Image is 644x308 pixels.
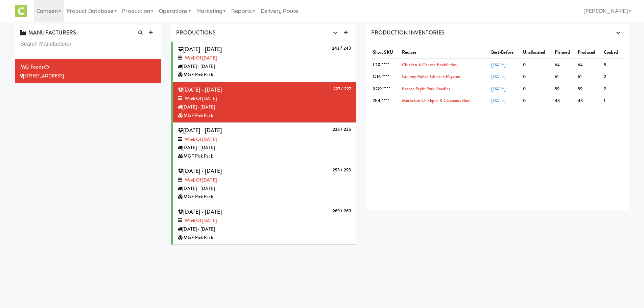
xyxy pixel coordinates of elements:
[402,97,471,104] a: Moroccan Chickpea & Couscous Bowl
[171,163,356,204] li: 293 / 293 [DATE] - [DATE]Week of [DATE][DATE] - [DATE]MGF Pick Pack
[400,47,490,59] th: Recipes
[521,71,553,83] td: 0
[553,95,576,107] td: 43
[178,208,222,216] span: [DATE] - [DATE]
[176,29,216,37] span: PRODUCTIONS
[333,167,351,173] b: 293 / 293
[333,208,351,214] b: 269 / 269
[402,73,461,80] a: Creamy Pulled Chicken Rigatoni
[402,86,450,92] a: Korean Style Pork Noodles
[371,95,624,107] tr: 7E4-****Moroccan Chickpea & Couscous Bowl[DATE]043431
[185,55,216,61] a: Week of [DATE]
[371,29,445,37] span: PRODUCTION INVENTORIES
[178,225,351,234] div: [DATE] - [DATE]
[20,29,76,37] span: MANUFACTURERS
[332,45,351,51] b: 243 / 243
[178,86,222,94] span: [DATE] - [DATE]
[491,73,506,80] a: [DATE]
[576,59,602,71] td: 64
[576,47,602,59] th: Produced
[553,71,576,83] td: 61
[576,95,602,107] td: 43
[491,86,506,92] a: [DATE]
[178,103,351,112] div: [DATE] - [DATE]
[602,59,624,71] td: 5
[185,95,216,102] a: Week of [DATE]
[576,83,602,95] td: 59
[185,217,216,224] a: Week of [DATE]
[491,62,506,68] a: [DATE]
[185,177,216,183] a: Week of [DATE]
[178,234,351,242] div: MGF Pick Pack
[521,59,553,71] td: 0
[602,83,624,95] td: 2
[178,144,351,152] div: [DATE] - [DATE]
[185,136,216,143] a: Week of [DATE]
[15,59,161,83] li: MG Foods[STREET_ADDRESS]
[178,112,351,120] div: MGF Pick Pack
[553,59,576,71] td: 64
[491,97,506,104] a: [DATE]
[178,193,351,201] div: MGF Pick Pack
[553,47,576,59] th: Planned
[371,59,624,71] tr: L2X-****Chicken & Cheese Enchiladas[DATE]064645
[178,63,351,71] div: [DATE] - [DATE]
[490,47,521,59] th: Best-Before
[171,204,356,245] li: 269 / 269 [DATE] - [DATE]Week of [DATE][DATE] - [DATE]MGF Pick Pack
[15,5,27,17] img: Micromart
[178,45,222,53] span: [DATE] - [DATE]
[521,95,553,107] td: 0
[171,82,356,123] li: 227 / 227 [DATE] - [DATE]Week of [DATE][DATE] - [DATE]MGF Pick Pack
[402,62,457,68] a: Chicken & Cheese Enchiladas
[371,83,624,95] tr: XQ9-****Korean Style Pork Noodles[DATE]059592
[602,71,624,83] td: 2
[178,167,222,175] span: [DATE] - [DATE]
[521,83,553,95] td: 0
[553,83,576,95] td: 59
[178,71,351,79] div: MGF Pick Pack
[23,73,64,79] span: [STREET_ADDRESS]
[20,63,44,71] span: MG Foods
[521,47,553,59] th: Unallocated
[178,185,351,193] div: [DATE] - [DATE]
[333,86,351,92] b: 227 / 227
[602,47,624,59] th: Cooked
[371,47,400,59] th: Short SKU
[178,152,351,161] div: MGF Pick Pack
[333,126,351,133] b: 235 / 235
[178,126,222,134] span: [DATE] - [DATE]
[602,95,624,107] td: 1
[20,38,156,50] input: Search Manufacturer
[171,42,356,82] li: 243 / 243 [DATE] - [DATE]Week of [DATE][DATE] - [DATE]MGF Pick Pack
[171,123,356,163] li: 235 / 235 [DATE] - [DATE]Week of [DATE][DATE] - [DATE]MGF Pick Pack
[576,71,602,83] td: 61
[371,71,624,83] tr: O16-****Creamy Pulled Chicken Rigatoni[DATE]061612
